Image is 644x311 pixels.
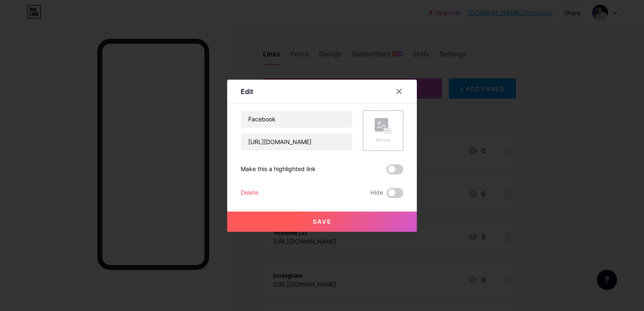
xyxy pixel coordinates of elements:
button: Save [227,212,417,232]
input: URL [241,134,352,150]
div: Delete [241,188,258,198]
span: Hide [370,188,383,198]
div: Edit [241,86,253,97]
div: Picture [375,137,392,143]
div: Make this a highlighted link [241,164,316,174]
span: Save [313,218,332,225]
input: Title [241,111,352,128]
